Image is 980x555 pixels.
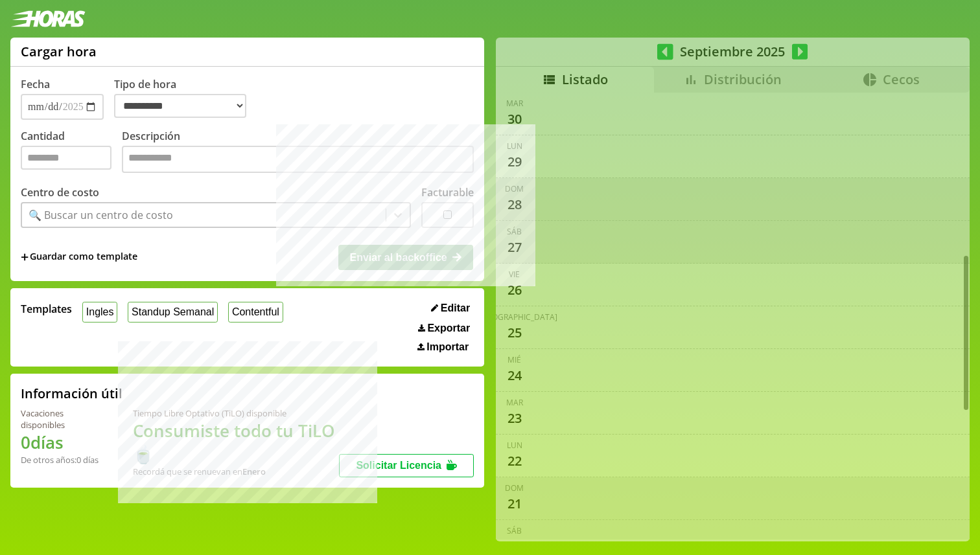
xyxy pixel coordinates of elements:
div: Tiempo Libre Optativo (TiLO) disponible [133,407,340,419]
span: + [21,250,29,264]
label: Descripción [122,129,474,176]
select: Tipo de hora [114,94,246,118]
span: Importar [426,341,469,353]
label: Centro de costo [21,185,99,199]
div: 🔍 Buscar un centro de costo [29,208,173,222]
span: Exportar [427,323,470,334]
span: Templates [21,302,72,316]
h2: Información útil [21,385,122,402]
button: Editar [427,302,474,315]
h1: Cargar hora [21,43,97,60]
h1: Consumiste todo tu TiLO 🍵 [133,419,340,466]
span: Editar [441,302,470,314]
label: Cantidad [21,129,122,176]
label: Tipo de hora [114,77,257,120]
button: Solicitar Licencia [339,454,474,477]
label: Facturable [421,185,474,199]
div: Recordá que se renuevan en [133,466,340,477]
textarea: Descripción [122,146,474,173]
b: Enero [242,466,266,477]
span: Solicitar Licencia [356,460,441,471]
button: Contentful [228,302,283,322]
img: logotipo [10,10,86,27]
div: De otros años: 0 días [21,454,102,466]
div: Vacaciones disponibles [21,407,102,431]
label: Fecha [21,77,50,91]
button: Ingles [82,302,117,322]
h1: 0 días [21,431,102,454]
span: +Guardar como template [21,250,137,264]
button: Standup Semanal [128,302,218,322]
input: Cantidad [21,146,111,170]
button: Exportar [414,322,474,335]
